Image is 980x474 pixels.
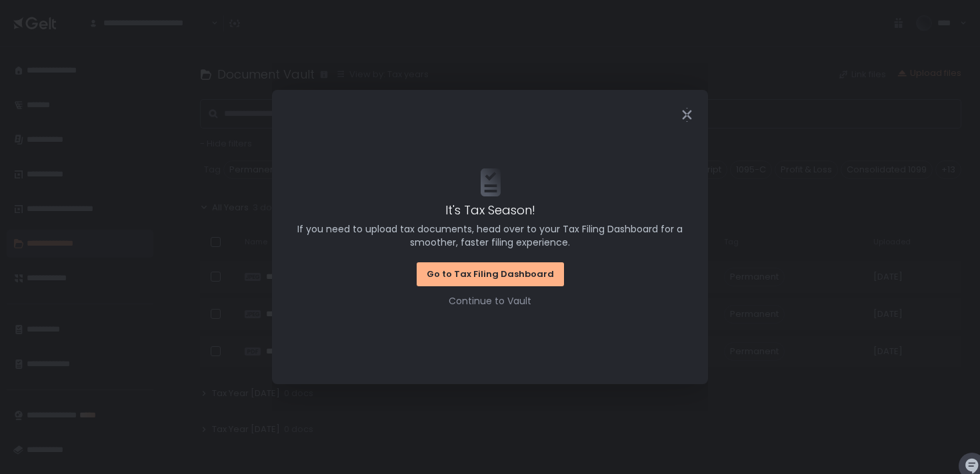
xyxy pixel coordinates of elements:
[445,201,535,219] span: It's Tax Season!
[427,268,554,280] div: Go to Tax Filing Dashboard
[417,262,564,286] button: Go to Tax Filing Dashboard
[291,222,689,249] span: If you need to upload tax documents, head over to your Tax Filing Dashboard for a smoother, faste...
[449,294,531,308] button: Continue to Vault
[665,107,708,122] div: Close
